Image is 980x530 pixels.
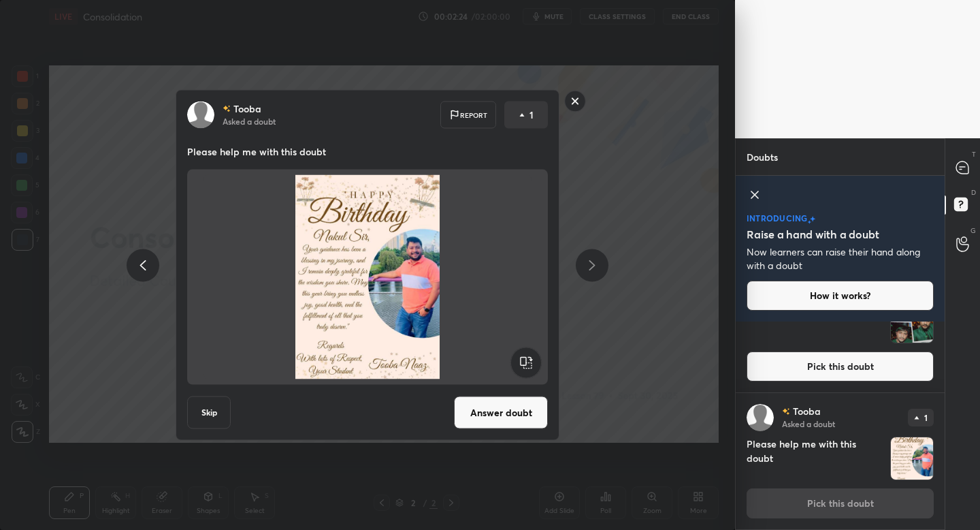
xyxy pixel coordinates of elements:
[747,214,808,222] p: introducing
[971,187,976,198] p: D
[747,245,934,272] p: Now learners can raise their hand along with a doubt
[529,108,534,122] p: 1
[203,175,532,379] img: 1759199555RU5LNI.JPEG
[747,437,885,480] h4: Please help me with this doubt
[736,322,945,530] div: grid
[891,300,933,343] img: 1759199497BOHS5G.jpeg
[187,396,231,429] button: Skip
[782,407,790,415] img: no-rating-badge.077c3623.svg
[810,216,815,222] img: large-star.026637fe.svg
[747,226,879,243] h5: Raise a hand with a doubt
[233,104,261,114] p: Tooba
[808,220,811,224] img: small-star.76a44327.svg
[440,102,496,129] div: Report
[924,414,928,422] p: 1
[970,225,976,236] p: G
[223,105,231,112] img: no-rating-badge.077c3623.svg
[736,139,789,175] p: Doubts
[747,404,774,431] img: default.png
[747,300,885,343] h4: Happy Birthday sir
[891,437,933,480] img: 1759199555RU5LNI.JPEG
[187,102,214,129] img: default.png
[972,149,976,159] p: T
[187,145,548,159] p: Please help me with this doubt
[454,396,548,429] button: Answer doubt
[747,281,934,311] button: How it works?
[747,352,934,381] button: Pick this doubt
[782,418,835,429] p: Asked a doubt
[223,116,276,127] p: Asked a doubt
[793,406,821,417] p: Tooba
